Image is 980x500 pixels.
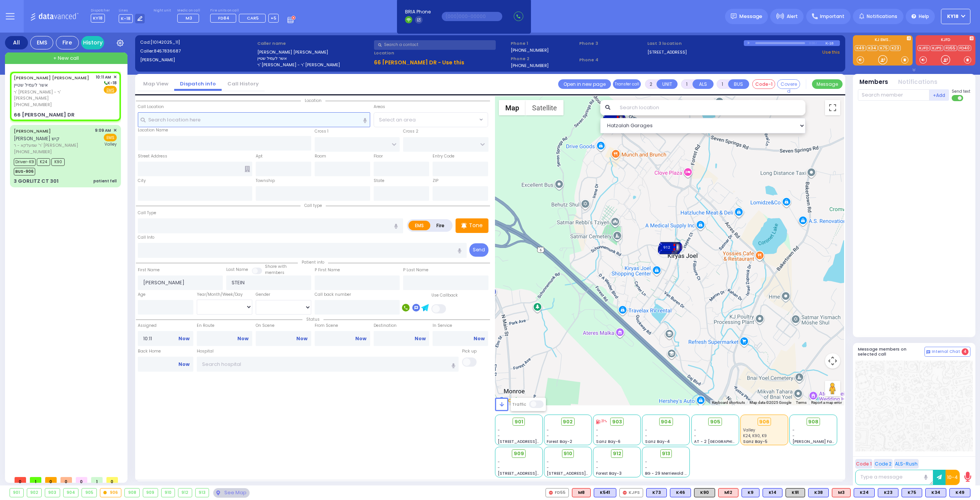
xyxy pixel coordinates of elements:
label: State [374,178,384,184]
div: FD55 [546,488,569,497]
span: [PERSON_NAME] Farm [792,439,838,444]
img: Logo [30,11,81,21]
a: [STREET_ADDRESS] [647,49,687,56]
p: Tone [469,221,483,230]
img: comment-alt.png [926,350,930,354]
a: Call History [222,80,265,87]
label: Last Name [226,267,248,273]
div: K24 [854,488,875,497]
span: אשר לעמיל שטיין [14,82,48,88]
label: Call back number [315,292,351,298]
div: Fire [56,36,79,49]
div: 903 [658,244,681,256]
label: Dispatcher [91,8,110,13]
span: 0 [106,477,118,483]
span: BRIA Phone [405,8,431,15]
span: BG - 29 Merriewold S. [645,470,688,476]
a: [PERSON_NAME] [PERSON_NAME] [14,75,89,81]
button: Show street map [499,100,526,115]
span: - [596,433,598,439]
label: Cad: [140,39,255,46]
input: Search member [858,89,929,101]
div: 3 GORLITZ CT 301 [14,177,59,185]
div: 908 [125,489,139,497]
a: Now [415,335,426,342]
a: KJFD [918,45,930,51]
span: 1 [91,477,103,483]
span: - [596,459,598,465]
label: Call Info [138,234,154,241]
span: Alert [787,13,798,20]
a: K49 [855,45,866,51]
span: K24, K90, K9 [743,433,767,439]
label: אשר לעמיל שטיין [257,55,372,62]
div: K49 [949,488,970,497]
div: K34 [925,488,946,497]
label: P First Name [315,267,340,273]
span: Phone 2 [511,56,577,62]
span: 0 [15,477,26,483]
a: FD55 [944,45,957,51]
img: red-radio-icon.svg [549,491,553,495]
a: [PERSON_NAME] [14,128,51,134]
label: ר' [PERSON_NAME] - ר' [PERSON_NAME] [257,62,372,68]
span: [STREET_ADDRESS][PERSON_NAME] [498,470,570,476]
div: 904 [658,243,681,254]
div: BLS [594,488,616,497]
label: Pick up [462,348,477,354]
div: 906 [758,418,771,426]
span: - [498,459,500,465]
button: Show satellite imagery [526,100,563,115]
u: 66 [PERSON_NAME] DR - Use this [374,59,464,66]
div: BLS [949,488,970,497]
label: Entry Code [433,153,454,159]
span: K-18 [103,80,117,86]
div: All [5,36,28,49]
span: Forest Bay-3 [596,470,622,476]
div: ALS KJ [572,488,591,497]
div: K-18 [825,40,840,46]
span: - [645,427,647,433]
label: Call Location [138,104,164,110]
img: message.svg [731,13,737,19]
div: K90 [694,488,715,497]
label: Room [315,153,326,159]
div: 913 [196,489,209,497]
label: Lines [119,8,145,13]
label: P Last Name [403,267,428,273]
div: Year/Month/Week/Day [197,292,252,298]
div: BLS [925,488,946,497]
span: Driver-K9 [14,158,36,166]
span: 909 [514,450,524,457]
span: 0 [60,477,72,483]
a: History [81,36,104,49]
span: EMS [104,134,117,141]
a: Use this [822,49,840,56]
label: [PHONE_NUMBER] [511,62,549,68]
span: - [596,427,598,433]
a: FD40 [958,45,971,51]
div: 912 [660,241,683,253]
span: - [547,465,549,470]
label: [PHONE_NUMBER] [511,47,549,53]
span: FD84 [218,15,229,21]
span: Sanz Bay-4 [645,439,670,444]
div: K23 [878,488,898,497]
label: Age [138,292,145,298]
h5: Message members on selected call [858,347,924,357]
button: Notifications [898,78,938,87]
u: EMS [106,87,114,93]
div: BLS [902,488,922,497]
label: Medic on call [177,8,201,13]
span: - [694,433,696,439]
div: BLS [808,488,829,497]
button: Send [469,243,488,257]
div: KJPS [619,488,643,497]
span: - [547,459,549,465]
input: Search location [615,100,806,115]
label: Fire units on call [210,8,279,13]
div: BLS [763,488,782,497]
label: Cross 2 [403,128,418,134]
div: ALS [718,488,738,497]
label: Apt [256,153,263,159]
